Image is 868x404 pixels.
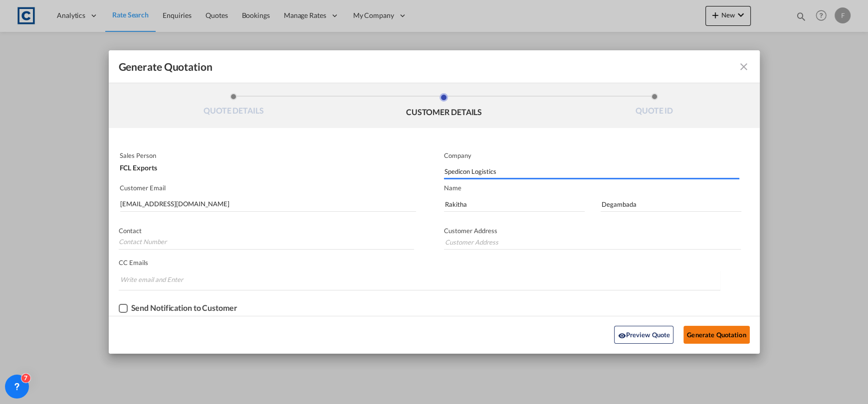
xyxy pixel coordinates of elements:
button: icon-eyePreview Quote [614,326,673,344]
p: Company [444,151,739,159]
p: CC Emails [119,259,720,267]
input: Company Name [444,164,739,179]
p: Contact [119,227,415,235]
md-checkbox: Checkbox No Ink [119,303,237,313]
input: Customer Address [444,235,741,250]
input: Last Name [601,197,741,212]
li: QUOTE ID [549,93,760,120]
md-chips-wrap: Chips container. Enter the text area, then type text, and press enter to add a chip. [119,270,720,290]
md-dialog: Generate QuotationQUOTE ... [109,50,760,354]
span: Generate Quotation [119,60,213,73]
md-icon: icon-close fg-AAA8AD cursor m-0 [738,61,750,73]
p: Sales Person [120,151,414,159]
p: Customer Email [120,184,417,192]
p: Name [444,184,760,192]
input: Chips input. [120,271,195,287]
li: QUOTE DETAILS [129,93,339,120]
span: Customer Address [444,227,497,235]
div: FCL Exports [120,159,414,171]
input: Search by Customer Name/Email Id/Company [120,197,417,212]
md-icon: icon-eye [618,332,626,340]
button: Generate Quotation [683,326,749,344]
li: CUSTOMER DETAILS [339,93,549,120]
input: Contact Number [119,235,415,250]
input: First Name [444,197,585,212]
div: Send Notification to Customer [131,303,237,312]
